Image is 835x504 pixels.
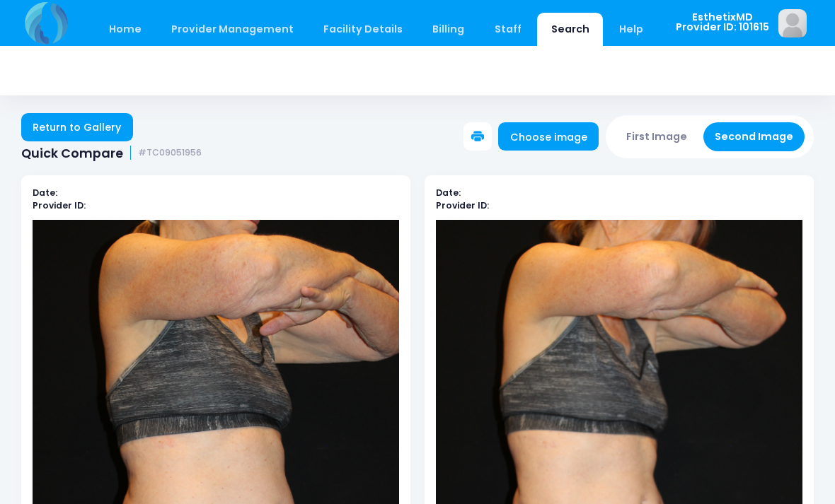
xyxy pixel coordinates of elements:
a: Search [537,13,603,46]
a: Help [606,13,657,46]
a: Billing [419,13,478,46]
span: EsthetixMD Provider ID: 101615 [676,12,769,33]
a: Return to Gallery [21,113,133,141]
a: Facility Details [310,13,417,46]
button: First Image [615,122,699,151]
b: Provider ID: [33,199,86,211]
button: Second Image [703,122,805,151]
a: Choose image [498,122,599,151]
a: Staff [480,13,535,46]
small: #TC09051956 [138,148,202,158]
b: Date: [33,187,57,199]
a: Provider Management [157,13,307,46]
b: Date: [436,187,461,199]
a: Home [95,13,155,46]
span: Quick Compare [21,146,123,160]
b: Provider ID: [436,199,489,211]
img: image [778,9,807,37]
